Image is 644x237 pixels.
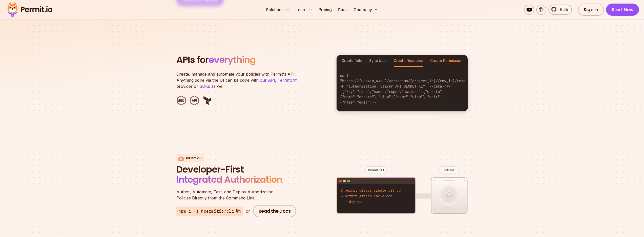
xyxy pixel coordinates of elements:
a: Read the Docs [253,205,296,217]
span: everything [209,53,256,66]
a: our API [260,78,275,83]
button: Create Role [342,55,362,67]
span: Developer-First [176,164,298,175]
a: 5.4k [548,5,572,15]
a: Terraform [278,78,298,83]
h2: APIs for [176,55,330,65]
p: Create, manage and automate your policies with Permit's API. Anything done via the UI can be done... [176,71,303,89]
p: Policies Directly from the Command Line [176,189,298,201]
button: Create Permission [430,55,463,67]
button: npm i -g @permitio/cli [176,207,243,216]
button: Create Resource [394,55,423,67]
a: Docs [336,5,349,15]
button: Company [351,5,380,15]
button: Solutions [264,5,292,15]
button: Sync User [369,55,387,67]
span: npm i -g @permitio/cli [178,208,234,214]
span: Integrated Authorization [176,173,282,186]
span: Author, Automate, Test, and Deploy Authorization [176,189,298,195]
button: Learn [294,5,315,15]
a: SDKs [199,84,210,89]
img: Permit logo [5,1,55,18]
code: curl "https://[DOMAIN_NAME]/v2/schema/{project_id}/{env_id}/resources" -H 'authorization: Bearer ... [337,69,468,109]
p: Permit CLI [186,157,202,160]
a: Start Now [606,4,639,16]
span: 5.4k [557,7,568,13]
a: Sign In [578,4,604,16]
div: or [246,208,250,214]
a: Pricing [317,5,334,15]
